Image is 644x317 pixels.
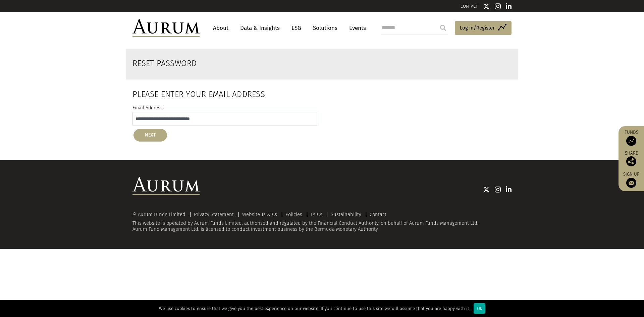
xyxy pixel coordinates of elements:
div: This website is operated by Aurum Funds Limited, authorised and regulated by the Financial Conduc... [132,212,512,232]
img: Aurum Logo [132,177,200,195]
img: Instagram icon [495,3,501,10]
img: Linkedin icon [506,3,512,10]
img: Twitter icon [483,3,490,10]
h2: Reset Password [132,59,447,68]
span: Log in/Register [460,24,495,32]
a: FATCA [311,211,322,217]
img: Sign up to our newsletter [626,178,636,188]
a: Contact [370,211,386,217]
a: Sign up [622,171,641,188]
button: NEXT [133,129,167,142]
img: Twitter icon [483,186,490,193]
img: Share this post [626,156,636,166]
label: Email Address [132,104,163,112]
a: Data & Insights [237,22,283,34]
a: Funds [622,129,641,146]
div: © Aurum Funds Limited [132,212,189,217]
img: Linkedin icon [506,186,512,193]
a: Events [346,22,366,34]
a: Sustainability [331,211,361,217]
div: Share [622,151,641,166]
img: Aurum [132,19,200,37]
img: Access Funds [626,136,636,146]
a: Policies [285,211,302,217]
a: Solutions [310,22,341,34]
a: ESG [288,22,305,34]
a: CONTACT [461,4,478,9]
input: Submit [436,21,450,35]
a: About [210,22,232,34]
a: Website Ts & Cs [242,211,277,217]
img: Instagram icon [495,186,501,193]
h2: Please enter your email address [132,90,317,99]
a: Privacy Statement [194,211,234,217]
a: Log in/Register [455,21,512,35]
